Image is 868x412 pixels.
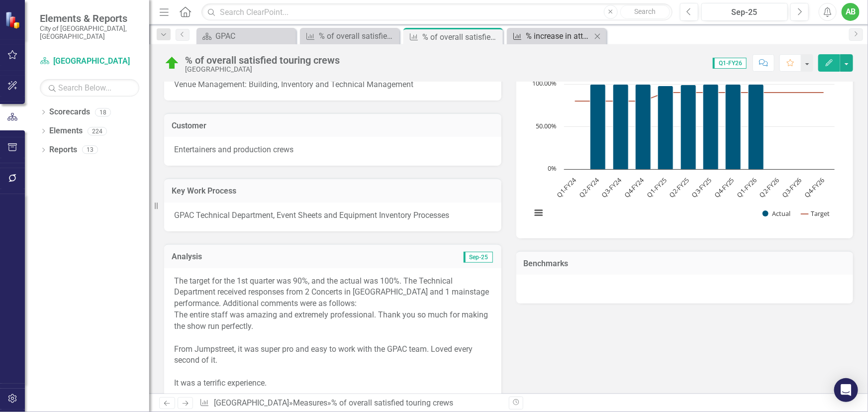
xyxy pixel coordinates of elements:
[185,55,340,66] div: % of overall satisfied touring crews
[801,209,830,217] button: Show Target
[215,30,293,42] div: GPAC
[634,7,656,15] span: Search
[613,84,628,169] path: Q3-FY24, 100. Actual.
[172,187,494,196] h3: Key Work Process
[214,398,289,408] a: [GEOGRAPHIC_DATA]
[174,344,491,367] div: From Jumpstreet, it was super pro and easy to work with the GPAC team. Loved every second of it.
[174,79,491,91] p: Venue Management: Building, Inventory and Technical Management
[735,176,758,199] text: Q1-FY26
[464,252,493,263] span: Sep-25
[703,84,718,169] path: Q3-FY25, 100. Actual.
[712,176,736,199] text: Q4-FY25
[331,398,453,408] div: % of overall satisfied touring crews
[164,55,180,71] img: On Target
[763,209,790,217] button: Show Actual
[834,378,858,402] div: Open Intercom Messenger
[590,84,605,169] path: Q2-FY24, 100. Actual.
[680,85,696,169] path: Q2-FY25, 99. Actual.
[174,309,491,332] div: The entire staff was amazing and extremely professional. Thank you so much for making the show ru...
[49,125,83,137] a: Elements
[701,3,788,21] button: Sep-25
[548,164,557,173] text: 0%
[725,84,741,169] path: Q4-FY25, 100. Actual.
[526,79,844,228] div: Chart. Highcharts interactive chart.
[49,144,77,156] a: Reports
[554,175,578,199] text: Q1-FY24
[524,259,846,268] h3: Benchmarks
[40,24,139,41] small: City of [GEOGRAPHIC_DATA], [GEOGRAPHIC_DATA]
[172,121,494,130] h3: Customer
[82,146,98,154] div: 13
[40,79,139,97] input: Search Below...
[599,175,623,199] text: Q3-FY24
[293,398,327,408] a: Measures
[174,378,491,389] div: It was a terrific experience.
[40,56,139,67] a: [GEOGRAPHIC_DATA]
[526,30,591,42] div: % increase in attendance for educational programs
[802,176,826,199] text: Q4-FY26
[526,79,840,228] svg: Interactive chart
[658,86,673,169] path: Q1-FY25, 98. Actual.
[199,398,501,409] div: » »
[622,175,646,199] text: Q4-FY24
[88,127,107,135] div: 224
[689,176,713,199] text: Q3-FY25
[95,108,111,116] div: 18
[620,5,670,19] button: Search
[49,106,90,118] a: Scorecards
[174,210,491,221] p: GPAC Technical Department, Event Sheets and Equipment Inventory Processes
[536,121,557,130] text: 50.00%
[5,11,22,29] img: ClearPoint Strategy
[174,144,491,156] p: Entertainers and production crews
[319,30,397,42] div: % of overall satisfied educational participants
[748,84,764,169] path: Q1-FY26, 100. Actual.
[532,206,546,219] button: View chart menu, Chart
[842,3,860,21] button: AB
[199,30,293,42] a: GPAC
[172,252,333,261] h3: Analysis
[713,58,747,69] span: Q1-FY26
[532,79,557,88] text: 100.00%
[705,6,785,18] div: Sep-25
[780,176,803,199] text: Q3-FY26
[577,175,601,199] text: Q2-FY24
[667,176,690,199] text: Q2-FY25
[185,66,340,73] div: [GEOGRAPHIC_DATA]
[40,12,139,24] span: Elements & Reports
[174,276,491,310] p: The target for the 1st quarter was 90%, and the actual was 100%. The Technical Department receive...
[422,31,500,43] div: % of overall satisfied touring crews
[509,30,591,42] a: % increase in attendance for educational programs
[201,3,672,21] input: Search ClearPoint...
[302,30,397,42] a: % of overall satisfied educational participants
[645,176,668,199] text: Q1-FY25
[635,84,651,169] path: Q4-FY24, 100. Actual.
[757,176,780,199] text: Q2-FY26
